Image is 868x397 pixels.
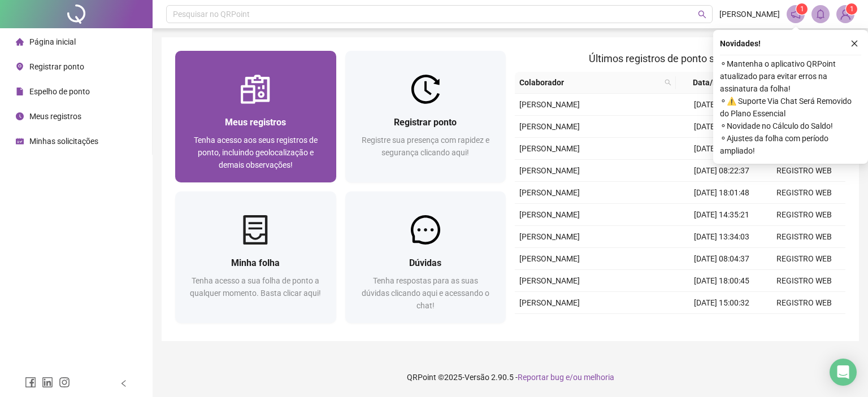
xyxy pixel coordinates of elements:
[800,5,804,13] span: 1
[837,6,854,23] img: 93473
[120,379,128,387] span: left
[194,136,318,169] span: Tenha acesso aos seus registros de ponto, incluindo geolocalização e demais observações!
[763,270,845,292] td: REGISTRO WEB
[680,182,763,204] td: [DATE] 18:01:48
[345,51,506,182] a: Registrar pontoRegistre sua presença com rapidez e segurança clicando aqui!
[345,191,506,323] a: DúvidasTenha respostas para as suas dúvidas clicando aqui e acessando o chat!
[846,3,857,15] sup: Atualize o seu contato no menu Meus Dados
[676,72,756,94] th: Data/Hora
[763,226,845,248] td: REGISTRO WEB
[175,51,336,182] a: Meus registrosTenha acesso aos seus registros de ponto, incluindo geolocalização e demais observa...
[519,210,580,219] span: [PERSON_NAME]
[362,276,489,310] span: Tenha respostas para as suas dúvidas clicando aqui e acessando o chat!
[791,9,801,19] span: notification
[29,87,90,96] span: Espelho de ponto
[519,100,580,109] span: [PERSON_NAME]
[16,112,24,120] span: clock-circle
[698,10,706,19] span: search
[680,116,763,138] td: [DATE] 14:33:55
[720,95,861,120] span: ⚬ ⚠️ Suporte Via Chat Será Removido do Plano Essencial
[519,276,580,285] span: [PERSON_NAME]
[29,112,81,121] span: Meus registros
[662,74,674,91] span: search
[720,120,861,132] span: ⚬ Novidade no Cálculo do Saldo!
[830,359,857,386] div: Open Intercom Messenger
[763,160,845,182] td: REGISTRO WEB
[409,258,441,268] span: Dúvidas
[665,79,671,86] span: search
[29,62,84,71] span: Registrar ponto
[720,132,861,157] span: ⚬ Ajustes da folha com período ampliado!
[850,40,858,47] span: close
[680,248,763,270] td: [DATE] 08:04:37
[42,377,53,388] span: linkedin
[16,63,24,71] span: environment
[763,314,845,336] td: REGISTRO WEB
[680,292,763,314] td: [DATE] 15:00:32
[519,254,580,263] span: [PERSON_NAME]
[680,94,763,116] td: [DATE] 18:00:08
[153,357,868,397] footer: QRPoint © 2025 - 2.90.5 -
[680,314,763,336] td: [DATE] 14:02:22
[850,5,854,13] span: 1
[16,137,24,145] span: schedule
[763,182,845,204] td: REGISTRO WEB
[394,117,457,128] span: Registrar ponto
[518,373,614,382] span: Reportar bug e/ou melhoria
[175,191,336,323] a: Minha folhaTenha acesso a sua folha de ponto a qualquer momento. Basta clicar aqui!
[16,88,24,95] span: file
[59,377,70,388] span: instagram
[719,8,780,20] span: [PERSON_NAME]
[720,37,761,50] span: Novidades !
[680,204,763,226] td: [DATE] 14:35:21
[796,3,808,15] sup: 1
[815,9,826,19] span: bell
[589,53,771,64] span: Últimos registros de ponto sincronizados
[465,373,489,382] span: Versão
[680,138,763,160] td: [DATE] 13:33:05
[519,166,580,175] span: [PERSON_NAME]
[680,226,763,248] td: [DATE] 13:34:03
[680,270,763,292] td: [DATE] 18:00:45
[29,37,76,46] span: Página inicial
[362,136,489,157] span: Registre sua presença com rapidez e segurança clicando aqui!
[519,144,580,153] span: [PERSON_NAME]
[763,204,845,226] td: REGISTRO WEB
[720,58,861,95] span: ⚬ Mantenha o aplicativo QRPoint atualizado para evitar erros na assinatura da folha!
[680,160,763,182] td: [DATE] 08:22:37
[519,188,580,197] span: [PERSON_NAME]
[763,292,845,314] td: REGISTRO WEB
[680,76,743,89] span: Data/Hora
[519,232,580,241] span: [PERSON_NAME]
[763,248,845,270] td: REGISTRO WEB
[25,377,36,388] span: facebook
[231,258,280,268] span: Minha folha
[16,38,24,46] span: home
[29,137,98,146] span: Minhas solicitações
[190,276,321,298] span: Tenha acesso a sua folha de ponto a qualquer momento. Basta clicar aqui!
[519,298,580,307] span: [PERSON_NAME]
[519,122,580,131] span: [PERSON_NAME]
[225,117,286,128] span: Meus registros
[519,76,660,89] span: Colaborador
